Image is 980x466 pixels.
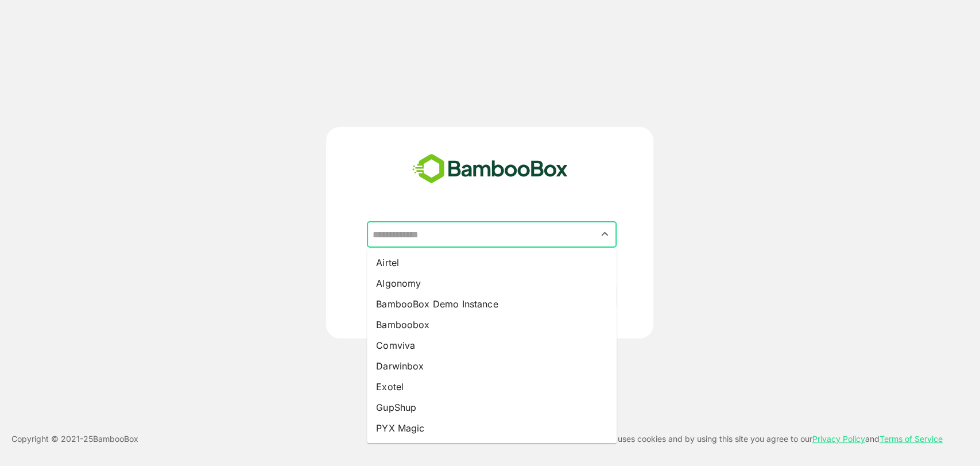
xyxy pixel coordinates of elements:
li: PYX Magic [367,418,617,438]
img: bamboobox [406,150,574,188]
button: Close [597,226,613,242]
li: Algonomy [367,273,617,294]
li: Exotel [367,376,617,397]
li: GupShup [367,397,617,418]
li: BambooBox Demo Instance [367,294,617,314]
li: Comviva [367,335,617,356]
li: Darwinbox [367,356,617,376]
p: This site uses cookies and by using this site you agree to our and [584,432,943,446]
a: Terms of Service [880,434,943,444]
li: [PERSON_NAME] [367,438,617,459]
li: Airtel [367,252,617,273]
a: Privacy Policy [812,434,865,444]
p: Copyright © 2021- 25 BambooBox [11,432,138,446]
li: Bamboobox [367,314,617,335]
